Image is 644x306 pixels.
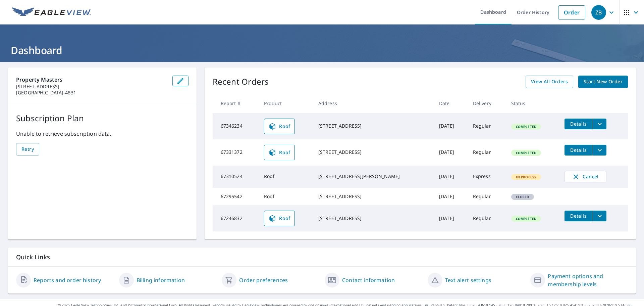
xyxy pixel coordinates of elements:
[565,145,593,156] button: detailsBtn-67331372
[268,214,290,222] span: Roof
[16,84,167,90] p: [STREET_ADDRESS]
[239,276,288,284] a: Order preferences
[531,78,568,86] span: View All Orders
[512,124,540,129] span: Completed
[434,166,468,188] td: [DATE]
[445,276,491,284] a: Text alert settings
[584,78,623,86] span: Start New Order
[569,121,589,127] span: Details
[34,276,101,284] a: Reports and order history
[468,113,506,139] td: Regular
[268,148,290,157] span: Roof
[434,188,468,205] td: [DATE]
[16,112,189,124] p: Subscription Plan
[16,143,39,156] button: Retry
[318,193,428,200] div: [STREET_ADDRESS]
[591,5,606,20] div: ZB
[512,194,533,199] span: Closed
[468,93,506,113] th: Delivery
[558,5,585,19] a: Order
[213,113,259,139] td: 67346234
[259,93,313,113] th: Product
[137,276,185,284] a: Billing information
[16,130,189,138] p: Unable to retrieve subscription data.
[569,213,589,219] span: Details
[264,211,295,226] a: Roof
[16,90,167,96] p: [GEOGRAPHIC_DATA]-4831
[512,216,540,221] span: Completed
[264,119,295,134] a: Roof
[512,150,540,155] span: Completed
[512,175,541,179] span: In Process
[434,205,468,231] td: [DATE]
[434,113,468,139] td: [DATE]
[506,93,559,113] th: Status
[213,93,259,113] th: Report #
[593,211,606,221] button: filesDropdownBtn-67246832
[565,119,593,129] button: detailsBtn-67346234
[268,122,290,130] span: Roof
[259,188,313,205] td: Roof
[593,119,606,129] button: filesDropdownBtn-67346234
[313,93,434,113] th: Address
[213,166,259,188] td: 67310524
[565,211,593,221] button: detailsBtn-67246832
[526,76,573,88] a: View All Orders
[318,123,428,129] div: [STREET_ADDRESS]
[569,147,589,153] span: Details
[259,166,313,188] td: Roof
[468,139,506,166] td: Regular
[21,145,34,154] span: Retry
[578,76,628,88] a: Start New Order
[16,253,628,261] p: Quick Links
[16,76,167,84] p: Property Masters
[8,43,636,57] h1: Dashboard
[213,205,259,231] td: 67246832
[318,215,428,222] div: [STREET_ADDRESS]
[593,145,606,156] button: filesDropdownBtn-67331372
[213,76,269,88] p: Recent Orders
[434,139,468,166] td: [DATE]
[342,276,395,284] a: Contact information
[213,139,259,166] td: 67331372
[468,188,506,205] td: Regular
[318,149,428,156] div: [STREET_ADDRESS]
[468,205,506,231] td: Regular
[434,93,468,113] th: Date
[12,7,91,17] img: EV Logo
[572,173,599,181] span: Cancel
[318,173,428,180] div: [STREET_ADDRESS][PERSON_NAME]
[213,188,259,205] td: 67295542
[264,145,295,160] a: Roof
[468,166,506,188] td: Express
[565,171,606,182] button: Cancel
[548,272,628,288] a: Payment options and membership levels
